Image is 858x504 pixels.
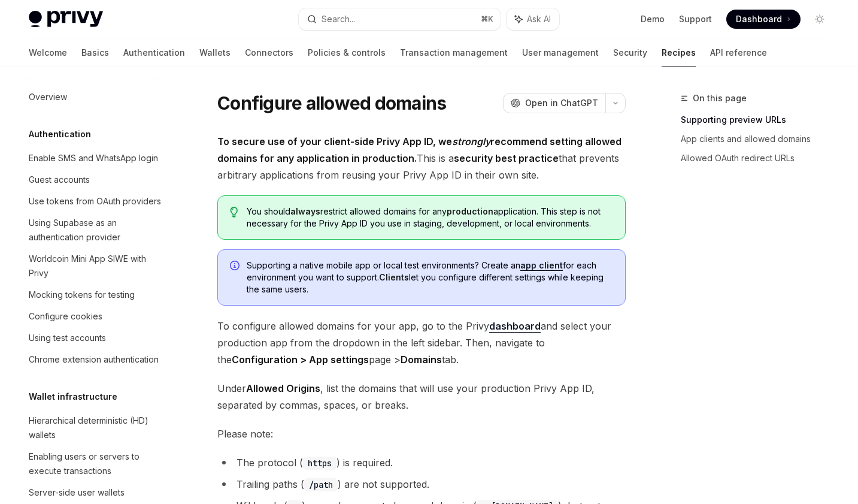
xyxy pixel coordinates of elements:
svg: Tip [230,207,238,218]
a: Chrome extension authentication [19,349,172,370]
a: Hierarchical deterministic (HD) wallets [19,410,172,446]
h5: Wallet infrastructure [29,390,117,404]
div: Configure cookies [29,309,102,324]
button: Search...⌘K [299,8,501,30]
a: Connectors [245,38,293,67]
strong: production [447,206,493,216]
a: User management [522,38,599,67]
strong: Domains [401,354,442,366]
a: Using test accounts [19,327,172,349]
span: Supporting a native mobile app or local test environments? Create an for each environment you wan... [247,259,613,295]
strong: Clients [379,272,409,282]
a: Support [679,13,712,25]
a: Guest accounts [19,169,172,191]
a: app client [520,260,563,271]
span: Dashboard [736,13,782,25]
div: Using test accounts [29,331,106,345]
div: Guest accounts [29,173,90,187]
strong: security best practice [454,152,559,164]
a: Basics [81,38,109,67]
h5: Authentication [29,127,91,141]
div: Server-side user wallets [29,485,125,500]
img: light logo [29,11,103,28]
a: Demo [641,13,665,25]
strong: always [290,206,320,216]
div: Chrome extension authentication [29,352,159,367]
a: Transaction management [400,38,508,67]
div: Worldcoin Mini App SIWE with Privy [29,252,165,280]
a: Configure cookies [19,306,172,327]
a: Welcome [29,38,67,67]
a: Supporting preview URLs [681,110,839,129]
a: Overview [19,86,172,108]
div: Overview [29,90,67,104]
span: Open in ChatGPT [525,97,598,109]
a: Wallets [199,38,231,67]
h1: Configure allowed domains [217,92,446,114]
div: Enabling users or servers to execute transactions [29,449,165,478]
a: Allowed OAuth redirect URLs [681,149,839,168]
button: Open in ChatGPT [503,93,605,113]
span: Under , list the domains that will use your production Privy App ID, separated by commas, spaces,... [217,380,626,414]
a: Recipes [662,38,696,67]
strong: Allowed Origins [246,382,320,394]
a: Enabling users or servers to execute transactions [19,446,172,482]
strong: To secure use of your client-side Privy App ID, we recommend setting allowed domains for any appl... [217,135,621,164]
code: /path [304,478,338,491]
code: https [303,457,336,470]
button: Ask AI [507,8,559,30]
span: Ask AI [527,13,551,25]
a: dashboard [489,320,541,333]
a: Mocking tokens for testing [19,284,172,306]
a: Enable SMS and WhatsApp login [19,147,172,169]
div: Enable SMS and WhatsApp login [29,151,158,165]
a: Security [613,38,647,67]
a: API reference [710,38,767,67]
span: This is a that prevents arbitrary applications from reusing your Privy App ID in their own site. [217,133,626,183]
em: strongly [452,135,490,147]
strong: Configuration > App settings [232,354,369,366]
a: Policies & controls [308,38,386,67]
a: Worldcoin Mini App SIWE with Privy [19,248,172,284]
a: Dashboard [726,10,801,29]
div: Mocking tokens for testing [29,288,135,302]
button: Toggle dark mode [810,10,829,29]
li: The protocol ( ) is required. [217,454,626,471]
a: Use tokens from OAuth providers [19,191,172,212]
span: On this page [693,91,747,105]
svg: Info [230,261,242,273]
span: To configure allowed domains for your app, go to the Privy and select your production app from th... [217,318,626,368]
a: Using Supabase as an authentication provider [19,212,172,248]
a: App clients and allowed domains [681,129,839,149]
div: Use tokens from OAuth providers [29,194,161,209]
li: Trailing paths ( ) are not supported. [217,476,626,493]
span: You should restrict allowed domains for any application. This step is not necessary for the Privy... [247,206,614,230]
span: ⌘ K [481,14,493,24]
div: Search... [322,12,355,26]
div: Using Supabase as an authentication provider [29,216,165,245]
span: Please note: [217,425,626,442]
a: Authentication [123,38,185,67]
div: Hierarchical deterministic (HD) wallets [29,414,165,442]
a: Server-side user wallets [19,482,172,503]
